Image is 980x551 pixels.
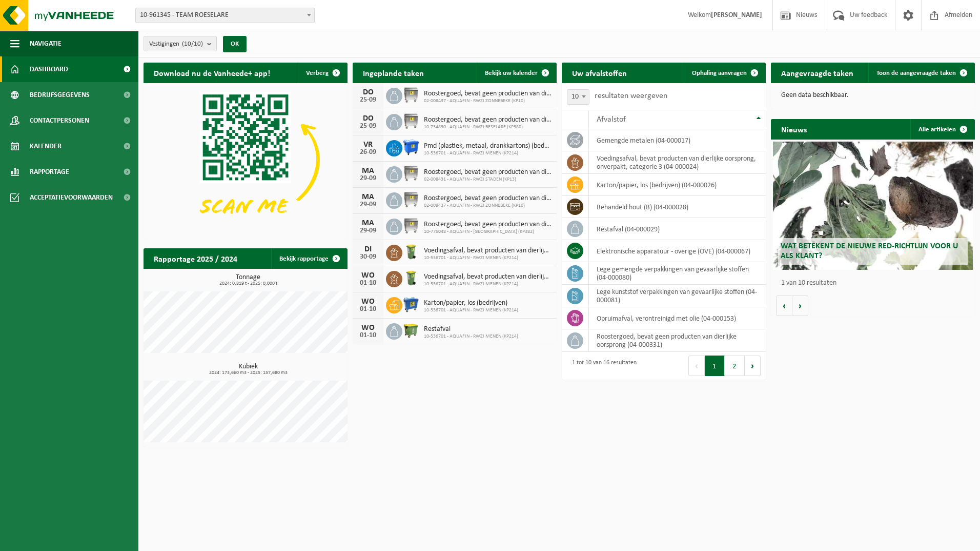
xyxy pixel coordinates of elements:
[424,124,552,130] span: 10-734830 - AQUAFIN - RWZI BESELARE (KP380)
[876,70,956,76] span: Toon de aangevraagde taken
[358,96,378,104] div: 25-09
[589,151,766,174] td: voedingsafval, bevat producten van dierlijke oorsprong, onverpakt, categorie 3 (04-000024)
[30,133,62,159] span: Kalender
[705,356,725,376] button: 1
[688,356,705,376] button: Previous
[402,217,420,234] img: WB-1100-GAL-GY-01
[745,356,761,376] button: Next
[771,119,817,139] h2: Nieuws
[358,193,378,201] div: MA
[144,248,248,268] h2: Rapportage 2025 / 2024
[149,274,348,286] h3: Tonnage
[223,36,247,52] button: OK
[781,242,958,260] span: Wat betekent de nieuwe RED-richtlijn voor u als klant?
[868,63,974,83] a: Toon de aangevraagde taken
[402,139,420,156] img: WB-1100-HPE-BE-01
[424,307,518,313] span: 10-536701 - AQUAFIN - RWZI MENEN (KP214)
[595,92,667,100] label: resultaten weergeven
[567,355,637,377] div: 1 tot 10 van 16 resultaten
[358,201,378,208] div: 29-09
[358,306,378,313] div: 01-10
[567,90,589,104] span: 10
[30,31,62,56] span: Navigatie
[358,227,378,234] div: 29-09
[402,86,420,104] img: WB-1100-GAL-GY-01
[589,174,766,196] td: karton/papier, los (bedrijven) (04-000026)
[358,324,378,332] div: WO
[358,175,378,182] div: 29-09
[424,221,552,229] span: Roostergoed, bevat geen producten van dierlijke oorsprong
[144,63,280,83] h2: Download nu de Vanheede+ app!
[792,296,808,316] button: Volgende
[485,70,538,76] span: Bekijk uw kalender
[771,63,864,83] h2: Aangevraagde taken
[358,298,378,306] div: WO
[402,165,420,182] img: WB-1100-GAL-GY-01
[424,299,518,307] span: Karton/papier, los (bedrijven)
[589,196,766,218] td: behandeld hout (B) (04-000028)
[149,281,348,286] span: 2024: 0,819 t - 2025: 0,000 t
[149,36,203,52] span: Vestigingen
[424,90,552,98] span: Roostergoed, bevat geen producten van dierlijke oorsprong
[424,150,552,156] span: 10-536701 - AQUAFIN - RWZI MENEN (KP214)
[358,219,378,227] div: MA
[597,115,626,124] span: Afvalstof
[711,11,762,19] strong: [PERSON_NAME]
[781,92,965,99] p: Geen data beschikbaar.
[144,36,217,51] button: Vestigingen(10/10)
[358,149,378,156] div: 26-09
[30,108,89,133] span: Contactpersonen
[424,98,552,104] span: 02-008437 - AQUAFIN - RWZI ZONNEBEKE (KP10)
[424,255,552,261] span: 10-536701 - AQUAFIN - RWZI MENEN (KP214)
[692,70,747,76] span: Ophaling aanvragen
[30,159,69,185] span: Rapportage
[776,296,792,316] button: Vorige
[358,141,378,149] div: VR
[358,245,378,253] div: DI
[358,114,378,123] div: DO
[298,63,346,83] button: Verberg
[477,63,556,83] a: Bekijk uw kalender
[182,41,203,47] count: (10/10)
[424,229,552,235] span: 10-776048 - AQUAFIN - [GEOGRAPHIC_DATA] (KP382)
[781,280,970,287] p: 1 van 10 resultaten
[358,123,378,130] div: 25-09
[135,8,315,23] span: 10-961345 - TEAM ROESELARE
[589,129,766,151] td: gemengde metalen (04-000017)
[358,332,378,339] div: 01-10
[725,356,745,376] button: 2
[402,269,420,287] img: WB-0140-HPE-GN-50
[424,325,518,333] span: Restafval
[402,191,420,208] img: WB-1100-GAL-GY-01
[149,363,348,376] h3: Kubiek
[358,271,378,280] div: WO
[306,70,329,76] span: Verberg
[30,185,113,210] span: Acceptatievoorwaarden
[424,333,518,340] span: 10-536701 - AQUAFIN - RWZI MENEN (KP214)
[589,240,766,262] td: elektronische apparatuur - overige (OVE) (04-000067)
[773,142,973,270] a: Wat betekent de nieuwe RED-richtlijn voor u als klant?
[424,116,552,124] span: Roostergoed, bevat geen producten van dierlijke oorsprong
[684,63,765,83] a: Ophaling aanvragen
[30,82,90,108] span: Bedrijfsgegevens
[424,203,552,209] span: 02-008437 - AQUAFIN - RWZI ZONNEBEKE (KP10)
[589,285,766,307] td: lege kunststof verpakkingen van gevaarlijke stoffen (04-000081)
[589,307,766,329] td: opruimafval, verontreinigd met olie (04-000153)
[402,112,420,130] img: WB-1100-GAL-GY-01
[424,176,552,183] span: 02-008431 - AQUAFIN - RWZI STADEN (KP13)
[589,262,766,285] td: lege gemengde verpakkingen van gevaarlijke stoffen (04-000080)
[589,329,766,352] td: roostergoed, bevat geen producten van dierlijke oorsprong (04-000331)
[149,370,348,376] span: 2024: 173,660 m3 - 2025: 157,680 m3
[402,322,420,339] img: WB-1100-HPE-GN-51
[910,119,974,140] a: Alle artikelen
[30,56,68,82] span: Dashboard
[358,167,378,175] div: MA
[358,253,378,261] div: 30-09
[589,218,766,240] td: restafval (04-000029)
[424,168,552,176] span: Roostergoed, bevat geen producten van dierlijke oorsprong
[358,88,378,96] div: DO
[271,248,346,269] a: Bekijk rapportage
[402,243,420,261] img: WB-0140-HPE-GN-50
[136,8,314,23] span: 10-961345 - TEAM ROESELARE
[358,280,378,287] div: 01-10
